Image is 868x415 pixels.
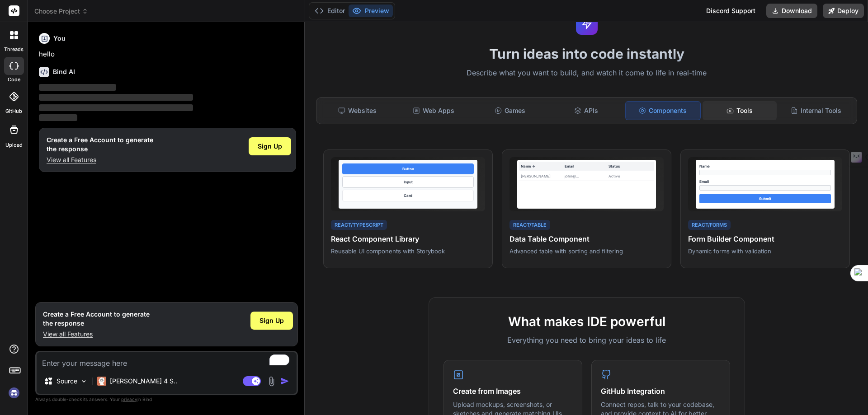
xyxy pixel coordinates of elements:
div: Button [342,163,474,174]
button: Deploy [823,4,864,18]
span: Sign Up [258,142,282,151]
button: Preview [349,5,393,17]
img: icon [280,377,289,386]
span: privacy [121,396,137,402]
p: Always double-check its answers. Your in Bind [35,395,298,404]
h4: GitHub Integration [601,386,721,396]
div: Internal Tools [778,101,853,120]
div: React/TypeScript [331,220,387,230]
label: code [8,76,20,84]
h1: Create a Free Account to generate the response [43,310,150,328]
img: signin [6,385,22,401]
label: GitHub [5,107,22,115]
h1: Turn ideas into code instantly [311,46,863,62]
img: Pick Models [80,378,88,385]
p: Reusable UI components with Storybook [331,247,485,255]
span: ‌ [39,114,77,121]
span: ‌ [39,104,193,111]
span: Sign Up [259,316,284,325]
div: Email [565,163,609,169]
div: Games [473,101,547,120]
h6: You [53,34,66,43]
h1: Create a Free Account to generate the response [47,135,153,154]
h4: Create from Images [453,386,573,396]
img: attachment [266,376,277,387]
div: React/Forms [688,220,731,230]
div: Card [342,190,474,201]
div: Discord Support [701,4,761,18]
div: Submit [699,194,831,203]
p: Describe what you want to build, and watch it come to life in real-time [311,67,863,79]
div: john@... [565,173,609,179]
div: [PERSON_NAME] [521,173,565,179]
div: React/Table [509,220,550,230]
h4: Form Builder Component [688,233,842,244]
div: Status [609,163,652,169]
p: Advanced table with sorting and filtering [509,247,664,255]
div: Websites [320,101,395,120]
p: [PERSON_NAME] 4 S.. [110,377,177,386]
textarea: To enrich screen reader interactions, please activate Accessibility in Grammarly extension settings [37,352,297,368]
h4: Data Table Component [509,233,664,244]
div: Tools [703,101,777,120]
label: threads [4,46,24,53]
p: Dynamic forms with validation [688,247,842,255]
div: Components [625,101,701,120]
p: View all Features [47,155,153,164]
h2: What makes IDE powerful [443,312,730,331]
div: APIs [549,101,623,120]
div: Active [609,173,652,179]
div: Web Apps [396,101,471,120]
span: ‌ [39,84,116,91]
button: Download [766,4,817,18]
label: Upload [5,141,23,149]
h6: Bind AI [53,67,75,76]
p: View all Features [43,330,150,339]
h4: React Component Library [331,233,485,244]
div: Name ↓ [521,163,565,169]
p: Source [57,377,77,386]
p: hello [39,49,296,60]
span: Choose Project [34,7,88,16]
span: ‌ [39,94,193,101]
p: Everything you need to bring your ideas to life [443,335,730,345]
img: Claude 4 Sonnet [97,377,106,386]
div: Input [342,176,474,188]
button: Editor [311,5,349,17]
div: Name [699,163,831,169]
div: Email [699,179,831,184]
